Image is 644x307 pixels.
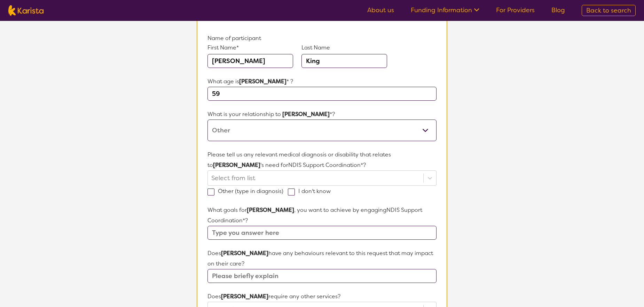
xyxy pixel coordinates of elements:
[207,205,437,226] p: What goals for , you want to achieve by engaging NDIS Support Coordination *?
[288,187,335,195] label: I don't know
[367,6,394,14] a: About us
[207,44,293,52] p: First Name*
[247,206,294,214] strong: [PERSON_NAME]
[582,5,636,16] a: Back to search
[207,187,288,195] label: Other (type in diagnosis)
[411,6,479,14] a: Funding Information
[207,248,437,269] p: Does have any behaviours relevant to this request that may impact on their care?
[207,87,437,101] input: Type here
[496,6,535,14] a: For Providers
[8,5,44,16] img: Karista logo
[207,291,437,302] p: Does require any other services?
[207,109,437,120] p: What is your relationship to *?
[221,250,268,257] strong: [PERSON_NAME]
[239,78,286,85] strong: [PERSON_NAME]
[207,33,437,44] p: Name of participant
[221,293,268,300] strong: [PERSON_NAME]
[207,149,437,170] p: Please tell us any relevant medical diagnosis or disability that relates to 's need for NDIS Supp...
[207,226,437,240] input: Type you answer here
[613,278,635,299] iframe: Chat Window
[207,76,437,87] p: What age is * ?
[207,269,437,283] input: Please briefly explain
[551,6,565,14] a: Blog
[301,44,387,52] p: Last Name
[282,110,330,118] strong: [PERSON_NAME]
[586,6,631,15] span: Back to search
[213,161,260,169] strong: [PERSON_NAME]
